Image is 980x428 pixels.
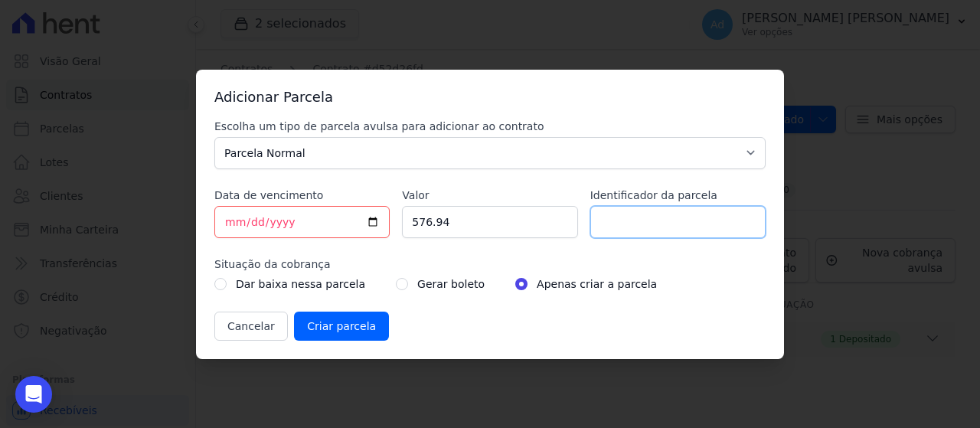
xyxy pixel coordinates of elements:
label: Gerar boleto [417,275,485,293]
label: Data de vencimento [214,188,390,203]
label: Apenas criar a parcela [537,275,657,293]
label: Identificador da parcela [590,188,766,203]
label: Escolha um tipo de parcela avulsa para adicionar ao contrato [214,119,766,134]
label: Situação da cobrança [214,256,766,272]
label: Dar baixa nessa parcela [236,275,365,293]
input: Criar parcela [294,312,389,341]
div: Open Intercom Messenger [15,376,52,413]
label: Valor [402,188,577,203]
h3: Adicionar Parcela [214,88,766,106]
button: Cancelar [214,312,288,341]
